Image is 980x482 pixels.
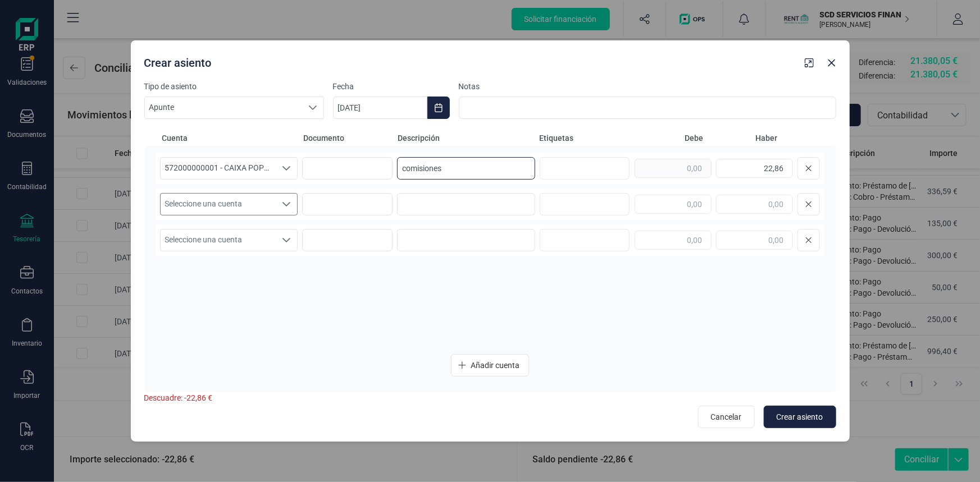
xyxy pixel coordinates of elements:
label: Notas [459,81,836,92]
input: 0,00 [716,231,793,250]
span: Seleccione una cuenta [161,229,276,251]
div: Seleccione una cuenta [276,158,298,179]
div: Seleccione una cuenta [276,194,298,215]
span: Etiquetas [540,132,630,144]
div: Seleccione una cuenta [276,229,298,251]
span: Cuenta [162,132,299,144]
span: Descuadre: -22,86 € [144,393,213,402]
button: Añadir cuenta [451,354,529,377]
input: 0,00 [635,231,712,250]
button: Cancelar [698,406,755,428]
span: Documento [304,132,394,144]
span: Haber [708,132,778,144]
button: Choose Date [427,97,450,119]
span: Apunte [145,97,302,118]
div: Crear asiento [140,51,800,71]
label: Fecha [333,81,450,92]
button: Crear asiento [764,406,836,428]
input: 0,00 [635,159,712,178]
span: Seleccione una cuenta [161,194,276,215]
input: 0,00 [716,195,793,214]
button: Close [823,54,841,72]
span: Crear asiento [777,411,823,423]
span: Descripción [398,132,535,144]
input: 0,00 [716,159,793,178]
span: 572000000001 - CAIXA POPULAR-CAIXA RURAL, S.C.C.V. [161,158,276,179]
span: Cancelar [711,411,742,423]
span: Debe [634,132,704,144]
span: Añadir cuenta [471,360,519,371]
label: Tipo de asiento [144,81,324,92]
input: 0,00 [635,195,712,214]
